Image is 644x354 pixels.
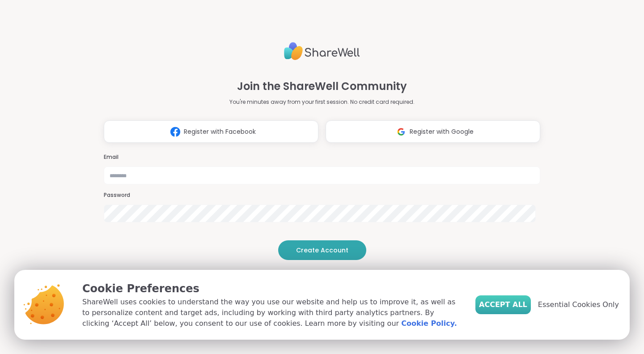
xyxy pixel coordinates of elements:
a: Cookie Policy. [401,318,457,329]
img: ShareWell Logo [284,38,360,64]
button: Register with Facebook [104,120,318,143]
span: Essential Cookies Only [538,299,619,310]
p: You're minutes away from your first session. No credit card required. [229,98,415,106]
h3: Password [104,192,540,199]
button: Register with Google [326,120,540,143]
p: ShareWell uses cookies to understand the way you use our website and help us to improve it, as we... [82,297,461,329]
span: Register with Google [410,127,474,136]
h3: Email [104,154,540,161]
span: Register with Facebook [184,127,256,136]
button: Create Account [278,240,366,260]
span: Create Account [296,246,348,255]
img: ShareWell Logomark [393,124,410,140]
span: Accept All [479,299,527,310]
button: Accept All [475,295,531,314]
img: ShareWell Logomark [167,124,184,140]
p: Cookie Preferences [82,281,461,297]
span: or [308,267,336,276]
h1: Join the ShareWell Community [237,78,407,94]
